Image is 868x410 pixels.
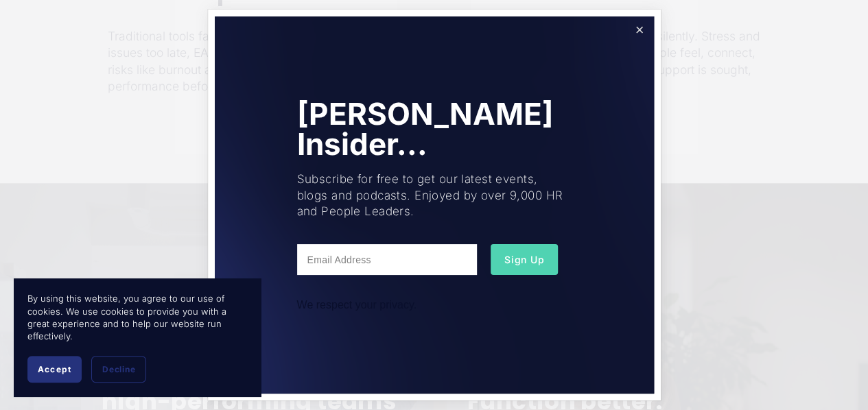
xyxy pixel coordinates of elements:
button: Accept [27,356,82,383]
span: Accept [38,364,71,374]
p: By using this website, you agree to our use of cookies. We use cookies to provide you with a grea... [27,292,247,342]
span: Decline [102,364,135,374]
button: Sign Up [491,244,558,275]
section: Cookie banner [14,278,261,396]
span: Sign Up [504,254,544,265]
div: We respect your privacy. [297,299,572,311]
h1: [PERSON_NAME] Insider... [297,99,572,159]
a: Close [627,19,651,43]
input: Email Address [297,244,477,275]
button: Decline [91,356,146,383]
p: Subscribe for free to get our latest events, blogs and podcasts. Enjoyed by over 9,000 HR and Peo... [297,171,572,220]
